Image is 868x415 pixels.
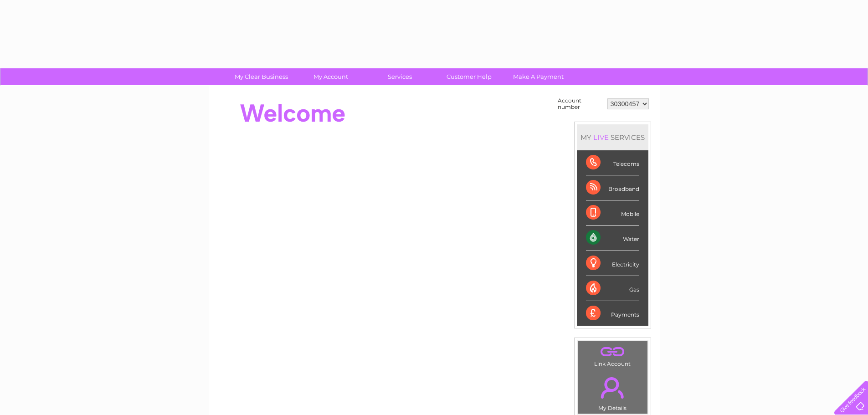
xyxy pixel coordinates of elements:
div: Payments [586,301,639,326]
div: Electricity [586,251,639,276]
a: Make A Payment [501,68,576,85]
td: My Details [577,369,648,414]
td: Account number [555,95,605,113]
a: Services [362,68,437,85]
td: Link Account [577,341,648,369]
div: Mobile [586,200,639,225]
a: My Clear Business [224,68,299,85]
a: My Account [293,68,368,85]
a: Customer Help [431,68,507,85]
div: Water [586,225,639,251]
div: MY SERVICES [577,124,648,150]
a: . [580,372,645,404]
div: Gas [586,276,639,301]
a: . [580,343,645,359]
div: LIVE [591,133,611,142]
div: Telecoms [586,150,639,175]
div: Broadband [586,175,639,200]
